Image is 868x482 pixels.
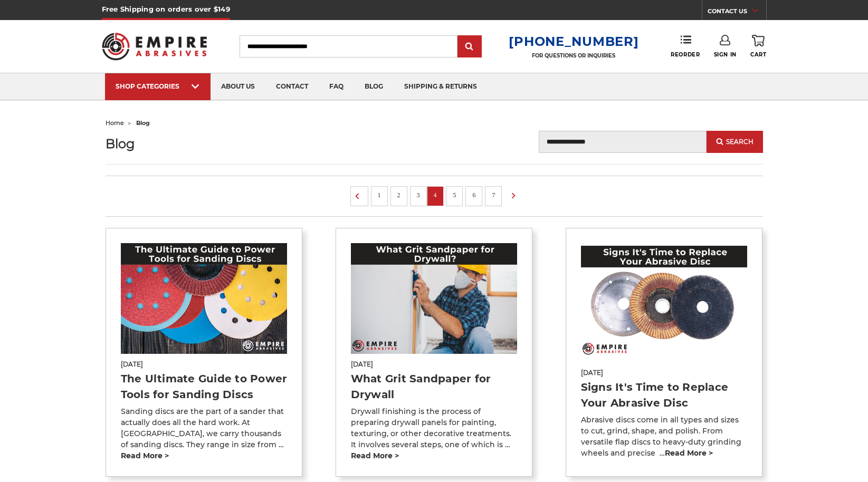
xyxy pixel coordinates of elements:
[726,138,753,146] span: Search
[665,448,713,458] a: read more >
[354,73,394,100] a: blog
[374,189,385,201] a: 1
[106,119,124,127] a: home
[509,52,638,59] p: FOR QUESTIONS OR INQUIRIES
[581,414,748,459] p: Abrasive discs come in all types and sizes to cut, grind, shape, and polish. From versatile flap ...
[581,381,729,409] a: Signs It's Time to Replace Your Abrasive Disc
[351,372,491,401] a: What Grit Sandpaper for Drywall
[121,243,288,354] img: The Ultimate Guide to Power Tools for Sanding Discs
[136,119,150,127] span: blog
[121,451,169,460] a: read more >
[509,34,638,49] a: [PHONE_NUMBER]
[708,5,766,20] a: CONTACT US
[394,189,404,201] a: 2
[714,51,737,58] span: Sign In
[671,35,700,57] a: Reorder
[413,189,424,201] a: 3
[750,51,766,58] span: Cart
[750,35,766,58] a: Cart
[351,243,518,354] img: What Grit Sandpaper for Drywall
[106,137,303,151] h1: Blog
[581,246,748,356] img: Signs It's Time to Replace Your Abrasive Disc
[488,189,499,201] a: 7
[265,73,319,100] a: contact
[351,406,518,461] p: Drywall finishing is the process of preparing drywall panels for painting, texturing, or other de...
[449,189,460,201] a: 5
[430,189,441,201] a: 4
[707,131,762,153] button: Search
[351,360,518,369] span: [DATE]
[121,372,288,401] a: The Ultimate Guide to Power Tools for Sanding Discs
[121,406,288,461] p: Sanding discs are the part of a sander that actually does all the hard work. At [GEOGRAPHIC_DATA]...
[459,36,480,57] input: Submit
[469,189,479,201] a: 6
[351,451,399,460] a: read more >
[581,368,748,378] span: [DATE]
[319,73,354,100] a: faq
[116,82,200,90] div: SHOP CATEGORIES
[211,73,265,100] a: about us
[102,26,207,67] img: Empire Abrasives
[671,51,700,58] span: Reorder
[121,360,288,369] span: [DATE]
[394,73,488,100] a: shipping & returns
